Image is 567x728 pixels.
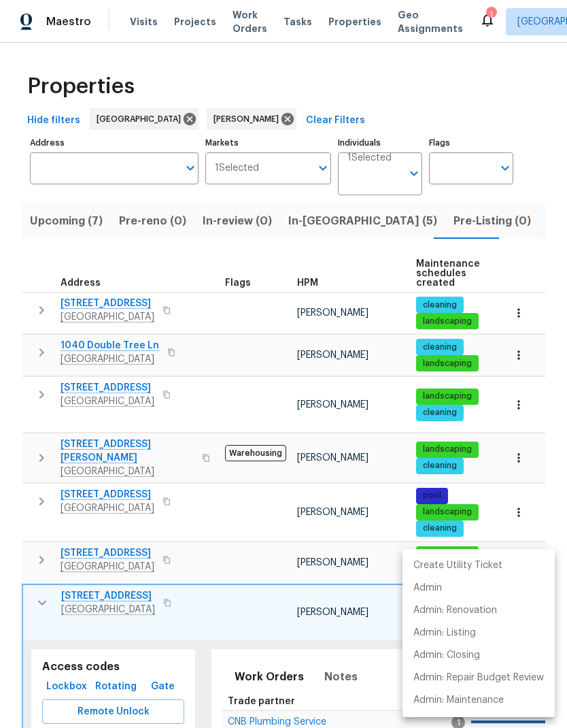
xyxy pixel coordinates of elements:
p: Admin [413,581,442,595]
p: Create Utility Ticket [413,559,502,573]
p: Admin: Repair Budget Review [413,671,544,685]
p: Admin: Closing [413,648,480,663]
p: Admin: Renovation [413,603,497,618]
p: Admin: Listing [413,626,476,640]
p: Admin: Maintenance [413,693,504,708]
